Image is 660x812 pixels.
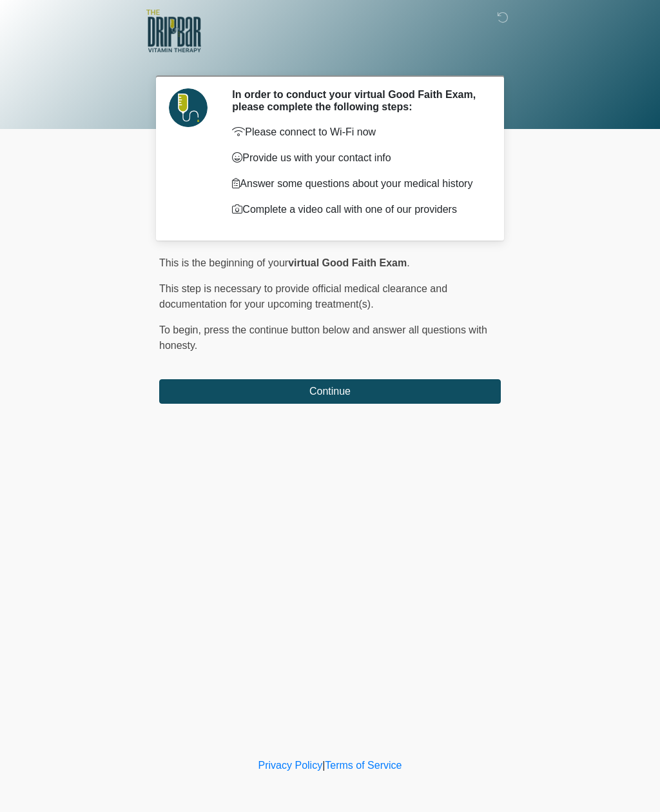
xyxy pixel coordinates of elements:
span: press the continue button below and answer all questions with honesty. [159,324,487,351]
p: Please connect to Wi-Fi now [232,124,481,140]
button: Continue [159,379,501,404]
span: This step is necessary to provide official medical clearance and documentation for your upcoming ... [159,283,447,310]
span: This is the beginning of your [159,257,288,268]
a: Terms of Service [325,760,402,771]
span: To begin, [159,324,204,335]
span: . [407,257,409,268]
a: | [322,760,325,771]
strong: virtual Good Faith Exam [288,257,407,268]
img: The DRIPBaR - Alamo Ranch SATX Logo [146,10,201,52]
a: Privacy Policy [258,760,323,771]
p: Answer some questions about your medical history [232,176,481,192]
p: Provide us with your contact info [232,150,481,166]
h2: In order to conduct your virtual Good Faith Exam, please complete the following steps: [232,88,481,113]
p: Complete a video call with one of our providers [232,202,481,217]
img: Agent Avatar [169,88,208,127]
